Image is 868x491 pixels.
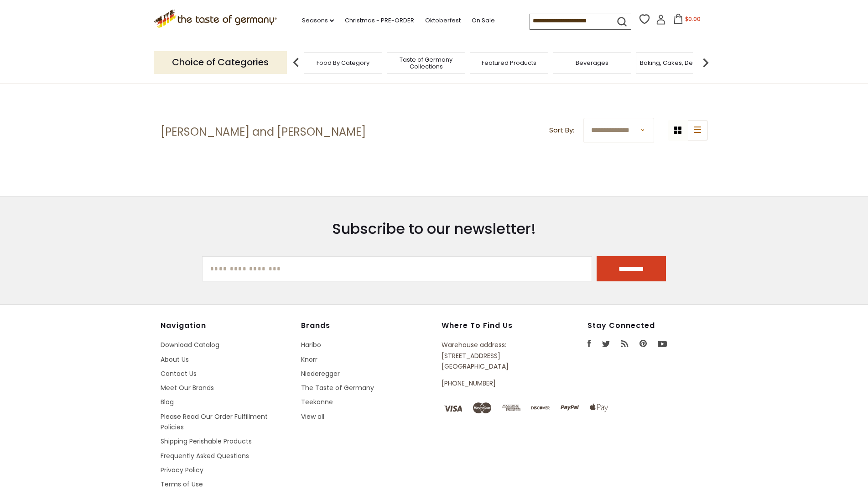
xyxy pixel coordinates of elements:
[301,321,432,330] h4: Brands
[442,378,546,389] p: [PHONE_NUMBER]
[549,125,574,136] label: Sort By:
[154,51,287,74] p: Choice of Categories
[472,16,495,26] a: On Sale
[390,56,463,70] a: Taste of Germany Collections
[668,14,707,27] button: $0.00
[161,340,219,349] a: Download Catalog
[161,125,366,139] h1: [PERSON_NAME] and [PERSON_NAME]
[640,59,711,66] a: Baking, Cakes, Desserts
[442,321,546,330] h4: Where to find us
[442,340,546,372] p: Warehouse address: [STREET_ADDRESS] [GEOGRAPHIC_DATA]
[202,220,666,238] h3: Subscribe to our newsletter!
[161,480,203,489] a: Terms of Use
[161,412,268,432] a: Please Read Our Order Fulfillment Policies
[302,16,334,26] a: Seasons
[696,53,715,72] img: next arrow
[161,437,252,446] a: Shipping Perishable Products
[425,16,461,26] a: Oktoberfest
[301,412,324,421] a: View all
[161,451,249,460] a: Frequently Asked Questions
[482,59,536,66] a: Featured Products
[161,397,174,407] a: Blog
[287,53,305,72] img: previous arrow
[301,340,321,349] a: Haribo
[301,355,317,364] a: Knorr
[161,383,214,392] a: Meet Our Brands
[301,369,340,378] a: Niederegger
[301,397,333,407] a: Teekanne
[317,59,369,66] a: Food By Category
[587,321,708,330] h4: Stay Connected
[161,355,189,364] a: About Us
[161,321,292,330] h4: Navigation
[685,15,701,23] span: $0.00
[161,465,203,475] a: Privacy Policy
[301,383,374,392] a: The Taste of Germany
[576,59,608,66] a: Beverages
[161,369,197,378] a: Contact Us
[345,16,414,26] a: Christmas - PRE-ORDER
